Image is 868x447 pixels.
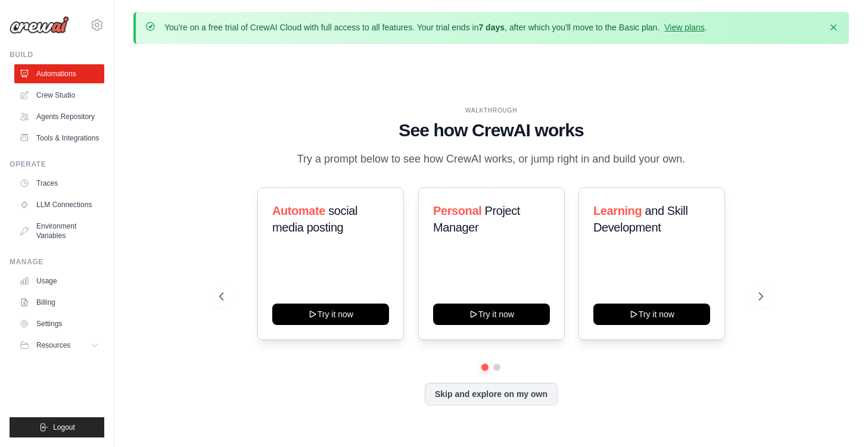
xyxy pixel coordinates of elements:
[14,107,104,126] a: Agents Repository
[14,293,104,312] a: Billing
[14,271,104,290] a: Usage
[433,204,481,217] span: Personal
[808,390,868,447] iframe: Chat Widget
[14,195,104,214] a: LLM Connections
[593,204,642,217] span: Learning
[478,23,505,32] strong: 7 days
[433,304,550,325] button: Try it now
[593,204,687,234] span: and Skill Development
[14,129,104,148] a: Tools & Integrations
[14,64,104,83] a: Automations
[14,86,104,105] a: Crew Studio
[164,21,707,33] p: You're on a free trial of CrewAI Cloud with full access to all features. Your trial ends in , aft...
[10,16,69,34] img: Logo
[14,314,104,333] a: Settings
[272,204,357,234] span: social media posting
[291,151,691,168] p: Try a prompt below to see how CrewAI works, or jump right in and build your own.
[272,204,325,217] span: Automate
[219,106,763,115] div: WALKTHROUGH
[36,340,70,350] span: Resources
[219,120,763,141] h1: See how CrewAI works
[433,204,520,234] span: Project Manager
[14,174,104,193] a: Traces
[53,423,75,432] span: Logout
[10,417,104,437] button: Logout
[10,257,104,267] div: Manage
[14,217,104,245] a: Environment Variables
[272,304,389,325] button: Try it now
[593,304,710,325] button: Try it now
[10,50,104,60] div: Build
[14,336,104,355] button: Resources
[425,383,558,405] button: Skip and explore on my own
[664,23,704,32] a: View plans
[10,160,104,169] div: Operate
